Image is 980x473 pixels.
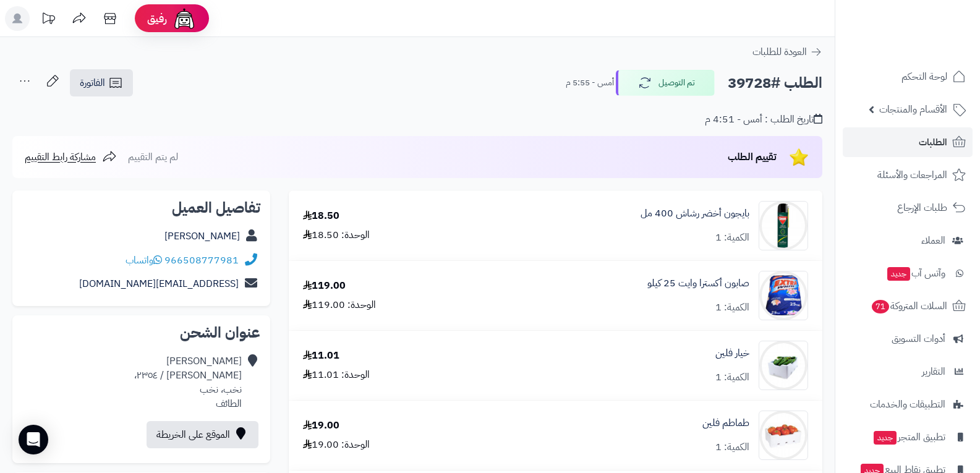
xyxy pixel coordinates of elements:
a: وآتس آبجديد [843,258,973,288]
button: تم التوصيل [616,70,715,96]
img: ai-face.png [172,6,197,31]
div: Open Intercom Messenger [19,425,48,454]
a: التطبيقات والخدمات [843,390,973,419]
a: العودة للطلبات [752,45,822,59]
span: التقارير [922,363,945,380]
div: الكمية: 1 [715,370,749,385]
span: تقييم الطلب [728,150,777,164]
div: الوحدة: 119.00 [303,298,376,312]
img: 1664109538-71Jdj+eKDjL._AC_UL600_SR600,600_-90x90.jpg [759,201,807,250]
small: أمس - 5:55 م [566,77,614,89]
a: الموقع على الخريطة [147,421,258,448]
img: 37916f706d25c452ed848ca939345c2ef28c-90x90.jpg [759,271,807,320]
a: الطلبات [843,127,973,157]
a: [EMAIL_ADDRESS][DOMAIN_NAME] [79,276,239,291]
div: الوحدة: 11.01 [303,368,370,382]
span: التطبيقات والخدمات [870,396,945,413]
div: الوحدة: 19.00 [303,438,370,452]
span: رفيق [147,11,167,26]
div: 119.00 [303,279,346,293]
span: وآتس آب [886,265,945,282]
a: صابون أكسترا وايت 25 كيلو [647,276,749,291]
span: لوحة التحكم [901,68,947,85]
h2: تفاصيل العميل [22,200,260,215]
div: الكمية: 1 [715,300,749,315]
span: جديد [887,267,910,281]
div: تاريخ الطلب : أمس - 4:51 م [705,113,822,127]
span: تطبيق المتجر [872,428,945,446]
a: واتساب [126,253,162,268]
span: طلبات الإرجاع [897,199,947,216]
a: أدوات التسويق [843,324,973,354]
div: 18.50 [303,209,339,223]
span: 71 [871,299,890,314]
span: الأقسام والمنتجات [879,101,947,118]
a: طلبات الإرجاع [843,193,973,223]
div: [PERSON_NAME] [PERSON_NAME] / ٢٣٥٤، نخب، نخب الطائف [134,354,242,411]
a: التقارير [843,357,973,386]
a: لوحة التحكم [843,62,973,92]
a: العملاء [843,226,973,255]
a: خيار فلين [715,346,749,360]
span: العودة للطلبات [752,45,807,59]
img: logo-2.png [896,20,968,46]
span: العملاء [921,232,945,249]
h2: الطلب #39728 [728,70,822,96]
a: السلات المتروكة71 [843,291,973,321]
a: مشاركة رابط التقييم [25,150,117,164]
a: طماطم فلين [702,416,749,430]
div: الوحدة: 18.50 [303,228,370,242]
span: جديد [874,431,897,445]
a: تطبيق المتجرجديد [843,422,973,452]
div: الكمية: 1 [715,440,749,454]
a: 966508777981 [164,253,239,268]
h2: عنوان الشحن [22,325,260,340]
span: لم يتم التقييم [128,150,178,164]
a: [PERSON_NAME] [164,229,240,244]
span: الفاتورة [80,75,105,90]
img: 2119dbd1862e6c5b0de6be98cd7ded71f31b-90x90.jpg [759,411,807,460]
span: الطلبات [919,134,947,151]
span: مشاركة رابط التقييم [25,150,96,164]
img: 21188696429364be92a0e51c751833ca4177-90x90.jpg [759,341,807,390]
a: الفاتورة [70,69,133,96]
span: أدوات التسويق [892,330,945,347]
a: المراجعات والأسئلة [843,160,973,190]
div: الكمية: 1 [715,231,749,245]
a: بايجون أخضر رشاش 400 مل [641,207,749,221]
span: المراجعات والأسئلة [877,166,947,184]
span: السلات المتروكة [871,297,947,315]
div: 11.01 [303,349,339,363]
div: 19.00 [303,419,339,433]
a: تحديثات المنصة [33,6,64,34]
